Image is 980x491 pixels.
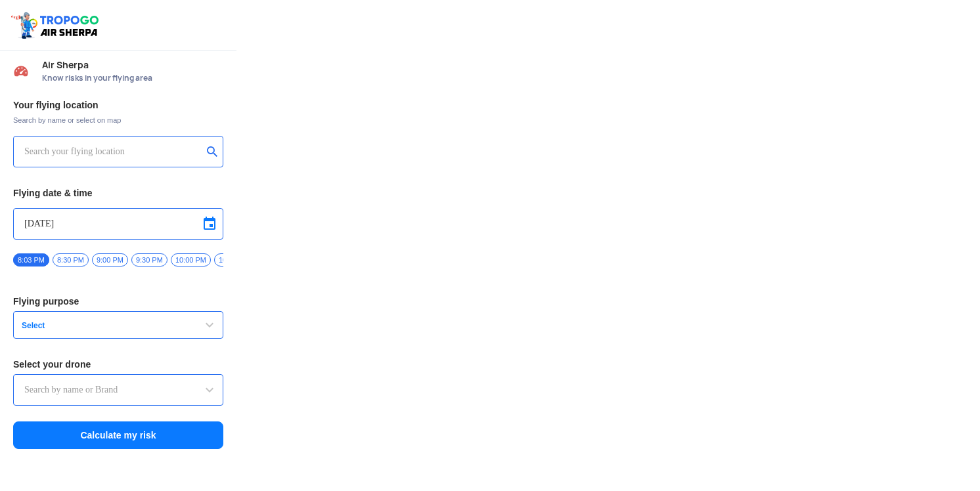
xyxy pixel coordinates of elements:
[92,253,128,267] span: 9:00 PM
[13,188,223,198] h3: Flying date & time
[13,421,223,449] button: Calculate my risk
[10,10,103,40] img: ic_tgdronemaps.svg
[13,115,223,125] span: Search by name or select on map
[42,73,223,83] span: Know risks in your flying area
[13,100,223,110] h3: Your flying location
[13,360,223,369] h3: Select your drone
[42,60,223,70] span: Air Sherpa
[24,382,212,398] input: Search by name or Brand
[53,253,89,267] span: 8:30 PM
[171,253,211,267] span: 10:00 PM
[16,320,181,331] span: Select
[13,63,29,79] img: Risk Scores
[214,253,254,267] span: 10:30 PM
[131,253,167,267] span: 9:30 PM
[13,311,223,339] button: Select
[24,144,202,160] input: Search your flying location
[24,216,212,232] input: Select Date
[13,253,49,267] span: 8:03 PM
[13,297,223,306] h3: Flying purpose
